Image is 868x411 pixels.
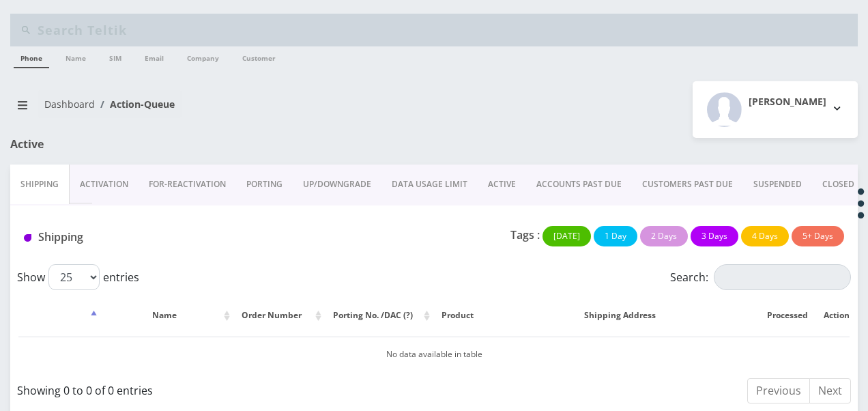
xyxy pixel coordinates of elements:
[435,296,481,335] th: Product
[812,165,865,204] a: CLOSED
[102,46,128,67] a: SIM
[10,165,70,204] a: Shipping
[236,165,293,204] a: PORTING
[749,96,826,108] h2: [PERSON_NAME]
[381,165,478,204] a: DATA USAGE LIMIT
[747,378,810,403] a: Previous
[478,165,526,204] a: ACTIVE
[59,46,93,67] a: Name
[48,264,100,290] select: Showentries
[823,296,850,335] th: Action
[640,226,688,246] button: 2 Days
[526,165,632,204] a: ACCOUNTS PAST DUE
[138,46,171,67] a: Email
[759,296,822,335] th: Processed: activate to sort column ascending
[10,138,279,151] h1: Active
[792,226,844,246] button: 5+ Days
[235,46,283,67] a: Customer
[741,226,789,246] button: 4 Days
[180,46,226,67] a: Company
[510,227,540,243] p: Tags :
[235,296,325,335] th: Order Number: activate to sort column ascending
[70,165,139,204] a: Activation
[18,296,100,335] th: : activate to sort column descending
[24,231,284,244] h1: Shipping
[691,226,738,246] button: 3 Days
[17,377,424,399] div: Showing 0 to 0 of 0 entries
[632,165,743,204] a: CUSTOMERS PAST DUE
[542,226,591,246] button: [DATE]
[95,97,175,111] li: Action-Queue
[102,296,233,335] th: Name: activate to sort column ascending
[44,98,95,111] a: Dashboard
[14,46,49,68] a: Phone
[809,378,851,403] a: Next
[24,234,31,242] img: Shipping
[18,337,850,371] td: No data available in table
[139,165,236,204] a: FOR-REActivation
[670,264,851,290] label: Search:
[10,90,424,129] nav: breadcrumb
[594,226,637,246] button: 1 Day
[482,296,758,335] th: Shipping Address
[743,165,812,204] a: SUSPENDED
[38,17,854,43] input: Search Teltik
[693,81,858,138] button: [PERSON_NAME]
[293,165,381,204] a: UP/DOWNGRADE
[17,264,139,290] label: Show entries
[714,264,851,290] input: Search:
[326,296,433,335] th: Porting No. /DAC (?): activate to sort column ascending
